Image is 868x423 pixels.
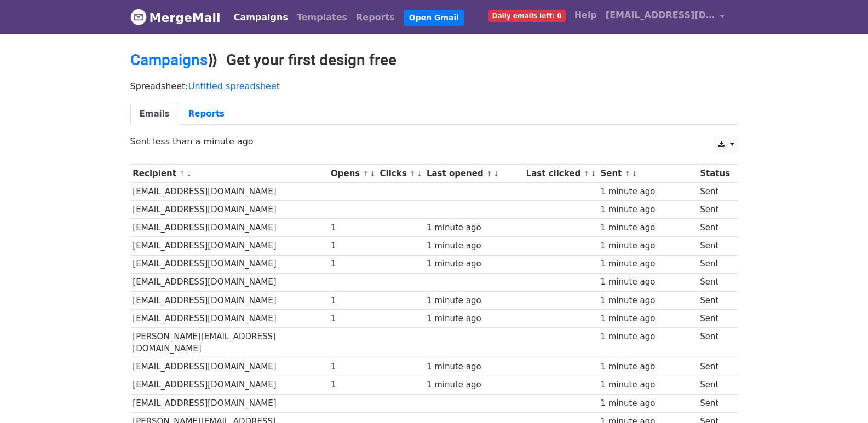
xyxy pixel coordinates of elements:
td: [EMAIL_ADDRESS][DOMAIN_NAME] [130,219,329,237]
th: Sent [598,165,698,183]
a: ↑ [363,170,369,178]
div: 1 [331,294,375,307]
td: [EMAIL_ADDRESS][DOMAIN_NAME] [130,201,329,219]
div: 1 minute ago [427,258,521,270]
div: 1 minute ago [427,294,521,307]
div: 1 [331,222,375,234]
th: Last opened [424,165,524,183]
img: MergeMail logo [130,9,147,25]
a: ↓ [186,170,192,178]
td: [EMAIL_ADDRESS][DOMAIN_NAME] [130,309,329,327]
div: 1 [331,312,375,325]
td: [EMAIL_ADDRESS][DOMAIN_NAME] [130,394,329,412]
td: [EMAIL_ADDRESS][DOMAIN_NAME] [130,183,329,201]
td: Sent [697,219,732,237]
td: Sent [697,327,732,358]
a: Templates [292,7,352,28]
td: [EMAIL_ADDRESS][DOMAIN_NAME] [130,255,329,273]
td: Sent [697,394,732,412]
div: 1 minute ago [427,240,521,252]
p: Sent less than a minute ago [130,136,738,147]
div: 1 minute ago [600,312,694,325]
th: Clicks [377,165,424,183]
div: 1 minute ago [600,397,694,410]
td: Sent [697,237,732,255]
a: ↓ [493,170,499,178]
a: Daily emails left: 0 [484,4,570,26]
div: 1 minute ago [427,379,521,391]
div: 1 minute ago [427,222,521,234]
a: ↑ [583,170,589,178]
th: Last clicked [524,165,598,183]
a: Reports [352,7,399,28]
td: Sent [697,291,732,309]
span: Daily emails left: 0 [488,10,566,22]
a: Reports [179,103,234,125]
span: [EMAIL_ADDRESS][DOMAIN_NAME] [606,9,715,22]
a: ↑ [486,170,492,178]
td: Sent [697,183,732,201]
div: 1 minute ago [600,361,694,373]
div: 1 minute ago [427,312,521,325]
a: Emails [130,103,179,125]
div: 1 minute ago [600,276,694,288]
td: Sent [697,376,732,394]
td: [EMAIL_ADDRESS][DOMAIN_NAME] [130,237,329,255]
a: [EMAIL_ADDRESS][DOMAIN_NAME] [601,4,729,30]
td: [EMAIL_ADDRESS][DOMAIN_NAME] [130,358,329,376]
a: ↓ [590,170,596,178]
a: Campaigns [229,7,292,28]
div: 1 [331,258,375,270]
td: Sent [697,201,732,219]
th: Recipient [130,165,329,183]
a: MergeMail [130,6,221,29]
th: Opens [328,165,377,183]
td: Sent [697,273,732,291]
td: Sent [697,358,732,376]
div: 1 minute ago [600,294,694,307]
a: ↓ [631,170,637,178]
p: Spreadsheet: [130,80,738,92]
a: ↑ [179,170,185,178]
a: ↓ [370,170,376,178]
td: Sent [697,309,732,327]
a: Untitled spreadsheet [188,81,280,91]
td: [EMAIL_ADDRESS][DOMAIN_NAME] [130,273,329,291]
h2: ⟫ Get your first design free [130,51,738,69]
td: [PERSON_NAME][EMAIL_ADDRESS][DOMAIN_NAME] [130,327,329,358]
div: 1 [331,379,375,391]
a: ↓ [417,170,423,178]
div: 1 minute ago [600,331,694,343]
a: Help [570,4,601,26]
div: 1 minute ago [600,258,694,270]
div: 1 minute ago [427,361,521,373]
td: Sent [697,255,732,273]
div: 1 minute ago [600,379,694,391]
div: 1 minute ago [600,222,694,234]
a: Open Gmail [404,10,464,26]
div: 1 [331,240,375,252]
td: [EMAIL_ADDRESS][DOMAIN_NAME] [130,291,329,309]
div: 1 minute ago [600,204,694,216]
div: 1 minute ago [600,186,694,198]
div: 1 minute ago [600,240,694,252]
td: [EMAIL_ADDRESS][DOMAIN_NAME] [130,376,329,394]
a: ↑ [625,170,631,178]
th: Status [697,165,732,183]
div: 1 [331,361,375,373]
a: ↑ [410,170,416,178]
a: Campaigns [130,51,208,69]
